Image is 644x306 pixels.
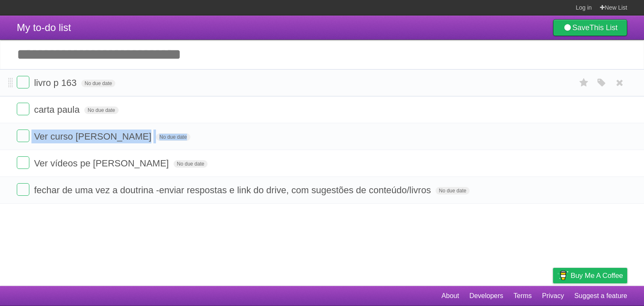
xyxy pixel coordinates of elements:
a: Terms [514,288,532,304]
span: Ver curso [PERSON_NAME] [34,131,153,142]
a: Developers [469,288,503,304]
a: Privacy [542,288,564,304]
span: Buy me a coffee [571,268,623,283]
a: Buy me a coffee [553,268,627,283]
label: Done [17,103,29,115]
span: No due date [436,187,470,194]
span: No due date [81,80,115,87]
a: Suggest a feature [574,288,627,304]
a: About [441,288,459,304]
label: Done [17,130,29,142]
span: My to-do list [17,22,71,33]
label: Done [17,76,29,88]
b: This List [589,23,618,32]
span: No due date [156,133,190,141]
span: Ver vídeos pe [PERSON_NAME] [34,158,171,169]
span: carta paula [34,104,82,115]
label: Done [17,156,29,169]
a: SaveThis List [553,19,627,36]
span: livro p 163 [34,78,79,88]
img: Buy me a coffee [557,268,569,283]
label: Star task [576,76,592,90]
span: No due date [174,160,208,168]
span: fechar de uma vez a doutrina -enviar respostas e link do drive, com sugestões de conteúdo/livros [34,185,433,195]
label: Done [17,183,29,196]
span: No due date [84,106,118,114]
